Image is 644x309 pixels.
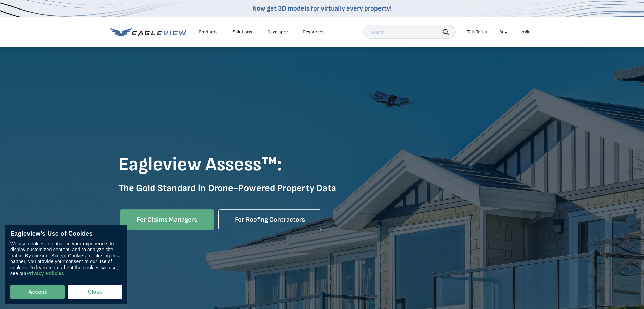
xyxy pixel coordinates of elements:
[10,285,65,299] button: Accept
[267,29,288,35] a: Developer
[199,29,218,35] div: Products
[519,29,531,35] div: Login
[118,153,526,177] h1: Eagleview Assess™:
[120,209,214,230] a: For Claims Managers
[68,285,122,299] button: Close
[10,230,122,238] div: Eagleview’s Use of Cookies
[363,25,456,39] input: Search
[233,29,252,35] div: Solutions
[252,4,392,13] a: Now get 3D models for virtually every property!
[467,29,487,35] div: Talk To Us
[303,29,325,35] div: Resources
[218,209,321,230] a: For Roofing Contractors
[499,29,507,35] a: Buy
[26,271,64,277] a: Privacy Policies
[118,183,336,194] strong: The Gold Standard in Drone-Powered Property Data
[10,241,122,277] div: We use cookies to enhance your experience, to display customized content, and to analyze site tra...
